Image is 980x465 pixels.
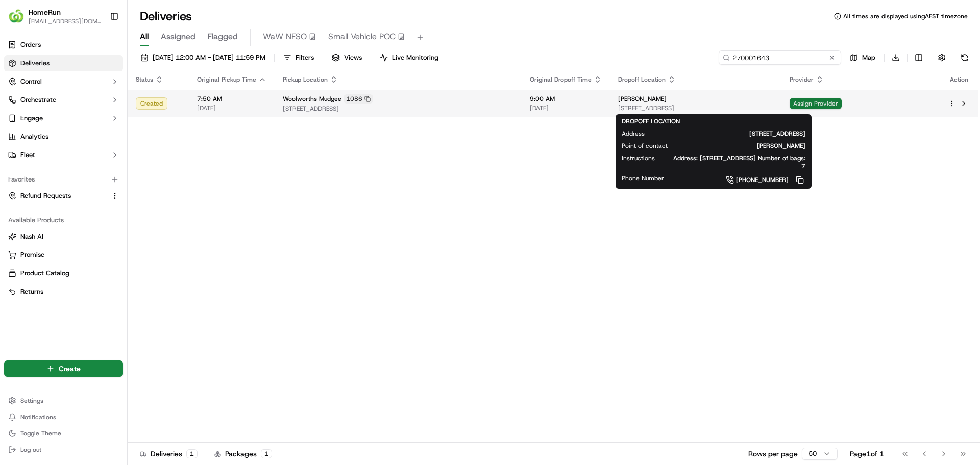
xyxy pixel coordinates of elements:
span: Views [344,53,362,62]
span: [STREET_ADDRESS] [283,105,513,113]
span: 7:50 AM [197,95,266,103]
button: Refund Requests [4,188,123,204]
span: Flagged [208,31,238,43]
span: Notifications [20,413,56,421]
a: Returns [8,287,119,296]
span: Returns [20,287,43,296]
div: Start new chat [35,97,167,108]
span: Orders [20,40,41,49]
input: Type to search [719,50,841,65]
button: Nash AI [4,228,123,245]
button: Fleet [4,147,123,163]
span: Pickup Location [283,75,328,84]
a: Refund Requests [8,191,107,200]
span: DROPOFF LOCATION [622,117,680,125]
div: Available Products [4,212,123,228]
span: All times are displayed using AEST timezone [843,12,968,20]
span: Nash AI [20,232,43,241]
a: [PHONE_NUMBER] [680,174,805,186]
span: Assigned [161,31,195,43]
a: Nash AI [8,232,119,241]
span: Fleet [20,150,35,160]
button: Log out [4,443,123,457]
span: Phone Number [622,174,664,183]
div: Packages [214,449,272,459]
span: [PHONE_NUMBER] [736,176,789,184]
span: Live Monitoring [392,53,438,62]
a: 💻API Documentation [82,144,168,162]
span: Map [862,53,875,62]
button: [DATE] 12:00 AM - [DATE] 11:59 PM [136,50,270,65]
button: Control [4,73,123,90]
div: Favorites [4,171,123,188]
span: Small Vehicle POC [328,31,396,43]
span: [DATE] [197,104,266,112]
span: Log out [20,446,41,454]
span: Instructions [622,154,655,162]
span: Filters [296,53,314,62]
a: Promise [8,250,119,260]
button: Toggle Theme [4,426,123,441]
span: Create [59,364,81,374]
span: Dropoff Location [618,75,666,84]
span: Provider [790,75,814,84]
div: Page 1 of 1 [850,449,884,459]
span: [DATE] [530,104,602,112]
span: Settings [20,397,43,405]
span: Product Catalog [20,269,69,278]
span: [PERSON_NAME] [618,95,667,103]
h1: Deliveries [140,8,192,24]
button: Views [327,50,366,65]
a: 📗Knowledge Base [6,144,82,162]
span: Original Dropoff Time [530,75,592,84]
span: [STREET_ADDRESS] [661,130,805,138]
button: [EMAIL_ADDRESS][DOMAIN_NAME] [29,17,102,25]
span: Address [622,130,645,138]
button: Returns [4,283,123,300]
img: Nash [10,10,31,31]
span: Analytics [20,132,48,141]
button: HomeRun [29,7,61,17]
input: Got a question? Start typing here... [27,66,184,76]
button: Settings [4,394,123,408]
span: Promise [20,250,44,260]
span: [PERSON_NAME] [684,142,805,150]
span: Knowledge Base [20,148,78,158]
button: Live Monitoring [375,50,443,65]
div: 1 [261,449,272,458]
span: [STREET_ADDRESS] [618,104,773,112]
button: Filters [279,50,318,65]
div: 💻 [86,149,94,157]
div: Action [948,75,970,84]
div: 1086 [344,94,373,104]
span: Toggle Theme [20,429,61,437]
span: Assign Provider [790,98,842,109]
span: WaW NFSO [263,31,307,43]
span: 9:00 AM [530,95,602,103]
a: Powered byPylon [72,172,124,180]
a: Analytics [4,128,123,145]
button: HomeRunHomeRun[EMAIL_ADDRESS][DOMAIN_NAME] [4,4,106,29]
a: Deliveries [4,55,123,71]
button: Map [845,50,880,65]
span: All [140,31,149,43]
span: Deliveries [20,59,50,68]
button: Create [4,360,123,377]
img: HomeRun [8,8,24,24]
div: Deliveries [140,449,198,459]
button: Promise [4,247,123,263]
span: Orchestrate [20,95,56,105]
button: Refresh [958,50,972,65]
span: [DATE] 12:00 AM - [DATE] 11:59 PM [153,53,265,62]
span: Original Pickup Time [197,75,256,84]
span: Pylon [102,173,124,180]
span: Address: [STREET_ADDRESS] Number of bags: 7 [671,154,805,170]
a: Product Catalog [8,269,119,278]
div: We're available if you need us! [35,108,129,116]
a: Orders [4,37,123,53]
button: Notifications [4,410,123,424]
button: Orchestrate [4,92,123,108]
span: Refund Requests [20,191,71,200]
